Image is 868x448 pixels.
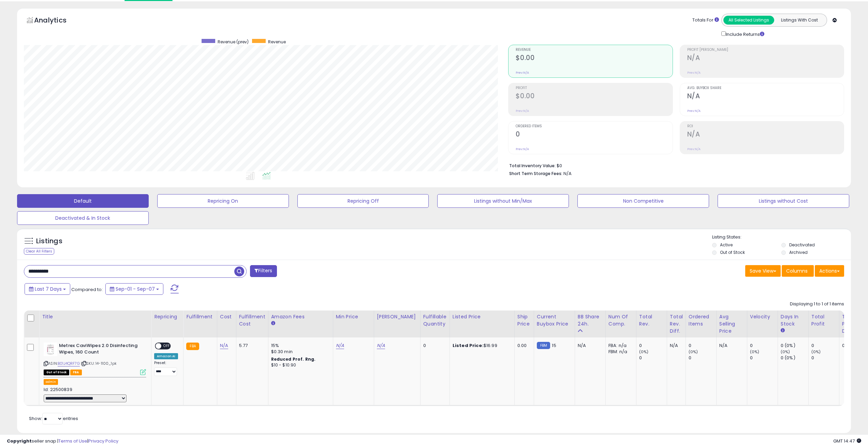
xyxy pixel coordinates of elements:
[670,313,683,335] div: Total Rev. Diff.
[58,438,87,444] a: Terms of Use
[509,171,562,176] b: Short Term Storage Fees:
[453,313,512,320] div: Listed Price
[687,86,844,90] span: Avg. Buybox Share
[718,194,849,208] button: Listings without Cost
[35,286,62,292] span: Last 7 Days
[687,130,844,140] h2: N/A
[781,349,790,355] small: (0%)
[516,48,672,52] span: Revenue
[220,342,228,349] a: N/A
[578,313,603,328] div: BB Share 24h.
[44,370,69,375] span: All listings that are currently out of stock and unavailable for purchase on Amazon
[377,342,385,349] a: N/A
[639,313,664,328] div: Total Rev.
[687,147,701,151] small: Prev: N/A
[720,249,745,255] label: Out of Stock
[774,16,825,25] button: Listings With Cost
[670,343,680,349] div: N/A
[789,249,808,255] label: Archived
[239,313,265,328] div: Fulfillment Cost
[516,54,672,63] h2: $0.00
[692,17,719,24] div: Totals For
[220,313,233,320] div: Cost
[811,355,839,361] div: 0
[44,386,72,393] span: Id: 22500839
[336,313,371,320] div: Min Price
[608,343,631,349] div: FBA: n/a
[687,92,844,101] h2: N/A
[811,349,821,355] small: (0%)
[689,343,716,349] div: 0
[7,438,32,444] strong: Copyright
[719,343,742,349] div: N/A
[239,343,263,349] div: 5.77
[842,313,855,335] div: Total Profit Diff.
[781,355,808,361] div: 0 (0%)
[268,39,286,45] span: Revenue
[745,265,781,277] button: Save View
[781,328,785,334] small: Days In Stock.
[105,283,163,295] button: Sep-01 - Sep-07
[336,342,344,349] a: N/A
[271,320,275,327] small: Amazon Fees.
[29,415,78,422] span: Show: entries
[437,194,569,208] button: Listings without Min/Max
[186,313,214,320] div: Fulfillment
[782,265,814,277] button: Columns
[42,313,148,320] div: Title
[687,54,844,63] h2: N/A
[44,343,57,356] img: 31upYAcTaBL._SL40_.jpg
[154,313,180,320] div: Repricing
[720,242,733,248] label: Active
[509,163,556,169] b: Total Inventory Value:
[271,356,316,362] b: Reduced Prof. Rng.
[161,343,172,349] span: OFF
[687,48,844,52] span: Profit [PERSON_NAME]
[833,438,861,444] span: 2025-09-15 14:47 GMT
[423,343,444,349] div: 0
[36,236,62,246] h5: Listings
[537,313,572,328] div: Current Buybox Price
[552,342,556,349] span: 15
[157,194,289,208] button: Repricing On
[608,349,631,355] div: FBM: n/a
[71,286,103,293] span: Compared to:
[577,194,709,208] button: Non Competitive
[719,313,744,335] div: Avg Selling Price
[44,379,58,385] button: admin
[750,349,760,355] small: (0%)
[297,194,429,208] button: Repricing Off
[154,361,178,376] div: Preset:
[44,343,146,374] div: ASIN:
[781,313,806,328] div: Days In Stock
[689,349,698,355] small: (0%)
[811,313,836,328] div: Total Profit
[58,361,80,366] a: B01J4QRF7G
[250,265,277,277] button: Filters
[842,343,853,349] div: 0.00
[186,343,199,350] small: FBA
[516,71,529,75] small: Prev: N/A
[815,265,844,277] button: Actions
[750,355,778,361] div: 0
[687,71,701,75] small: Prev: N/A
[781,343,808,349] div: 0 (0%)
[689,355,716,361] div: 0
[517,343,529,349] div: 0.00
[516,125,672,128] span: Ordered Items
[516,130,672,140] h2: 0
[689,313,713,328] div: Ordered Items
[723,16,774,25] button: All Selected Listings
[712,234,851,241] p: Listing States:
[377,313,417,320] div: [PERSON_NAME]
[25,283,70,295] button: Last 7 Days
[70,370,82,375] span: FBA
[516,86,672,90] span: Profit
[516,92,672,101] h2: $0.00
[811,343,839,349] div: 0
[34,15,80,27] h5: Analytics
[17,211,149,225] button: Deactivated & In Stock
[639,355,667,361] div: 0
[218,39,249,45] span: Revenue (prev)
[516,147,529,151] small: Prev: N/A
